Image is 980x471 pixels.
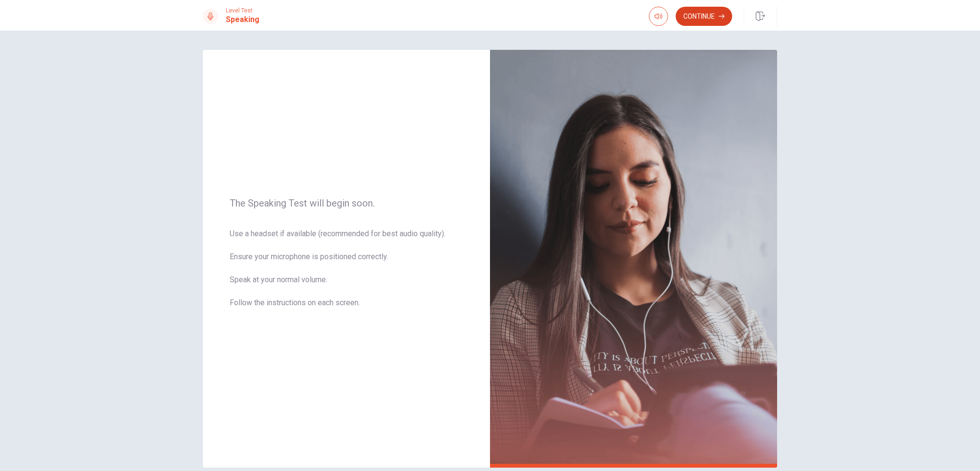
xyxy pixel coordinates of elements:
[226,7,259,14] span: Level Test
[230,228,463,320] span: Use a headset if available (recommended for best audio quality). Ensure your microphone is positi...
[490,50,777,468] img: speaking intro
[226,14,259,25] h1: Speaking
[230,197,463,209] span: The Speaking Test will begin soon.
[676,7,732,26] button: Continue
